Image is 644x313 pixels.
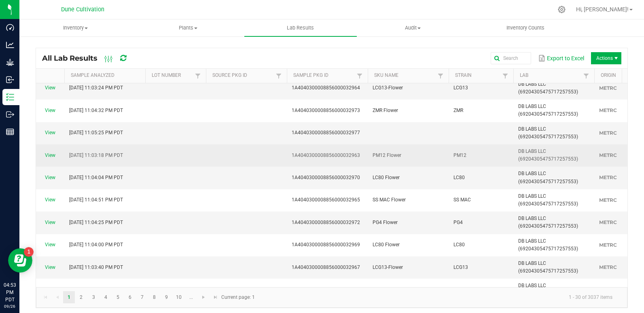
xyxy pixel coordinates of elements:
span: PM12 [453,152,466,158]
span: 1A4040300008856000032970 [292,175,360,180]
a: StrainSortable [455,72,500,79]
span: 1A4040300008856000032977 [292,130,360,135]
a: Source Pkg IDSortable [212,72,273,79]
span: PG4 Flower [373,220,398,225]
a: Page 9 [161,291,172,303]
span: PG4 [453,220,463,225]
span: METRC [599,85,617,91]
span: [DATE] 11:04:00 PM PDT [69,242,123,247]
a: Filter [274,71,284,81]
span: METRC [599,286,617,292]
a: Sample Pkg IDSortable [293,72,354,79]
span: Inventory [20,24,131,32]
span: DB LABS LLC (69204305475717257553) [518,126,578,140]
span: 1A4040300008856000032967 [292,264,360,270]
a: View [45,85,55,91]
a: Filter [581,71,591,81]
span: DB LABS LLC (69204305475717257553) [518,193,578,207]
span: METRC [599,197,617,203]
li: Actions [591,52,621,64]
a: Page 5 [112,291,124,303]
input: Search [491,52,531,64]
inline-svg: Reports [6,128,14,136]
span: LCG13-Flower [373,264,403,270]
a: Lab Results [244,19,357,36]
kendo-pager: Current page: 1 [36,287,627,308]
a: Audit [357,19,469,36]
span: [DATE] 11:04:32 PM PDT [69,108,123,113]
span: Audit [357,24,469,32]
span: Go to the next page [200,294,207,300]
inline-svg: Outbound [6,110,14,118]
span: Plants [132,24,244,32]
inline-svg: Dashboard [6,23,14,32]
span: [DATE] 11:03:18 PM PDT [69,152,123,158]
span: LCG13-Flower [373,85,403,91]
a: Filter [436,71,445,81]
span: 1A4040300008856000032972 [292,220,360,225]
span: Go to the last page [212,294,219,300]
a: Filter [193,71,203,81]
a: SKU NameSortable [374,72,435,79]
span: SS MAC [453,197,471,203]
span: LC80 [453,175,465,180]
inline-svg: Inbound [6,76,14,84]
span: ZMR Flower [373,108,398,113]
a: Inventory [19,19,132,36]
a: LabSortable [520,72,581,79]
span: Lab Results [276,24,325,32]
span: [DATE] 11:05:25 PM PDT [69,130,123,135]
span: [DATE] 11:04:25 PM PDT [69,220,123,225]
a: View [45,197,55,203]
a: Sample AnalyzedSortable [71,72,142,79]
span: SS MAC Flower [373,197,406,203]
a: Go to the last page [210,291,221,303]
div: All Lab Results [42,51,140,65]
a: View [45,220,55,225]
span: 1A4040300008856000032973 [292,108,360,113]
span: [DATE] 11:04:51 PM PDT [69,197,123,203]
span: METRC [599,219,617,225]
span: LC80 Flower [373,242,400,247]
span: Inventory Counts [496,24,555,32]
a: Go to the next page [198,291,210,303]
span: DB LABS LLC (69204305475717257553) [518,283,578,296]
a: View [45,152,55,158]
a: Page 3 [88,291,100,303]
span: [DATE] 11:03:40 PM PDT [69,264,123,270]
a: Inventory Counts [469,19,582,36]
span: [DATE] 11:03:24 PM PDT [69,85,123,91]
a: Page 7 [136,291,148,303]
span: METRC [599,152,617,158]
span: DB LABS LLC (69204305475717257553) [518,104,578,117]
span: PM12 Flower [373,152,401,158]
iframe: Resource center [8,248,32,273]
span: LCG13 [453,264,468,270]
a: Page 2 [75,291,87,303]
span: 1A4040300008856000032965 [292,197,360,203]
span: METRC [599,130,617,136]
span: Dune Cultivation [61,6,104,13]
a: Filter [500,71,510,81]
a: Page 10 [173,291,185,303]
span: METRC [599,242,617,248]
a: Page 1 [63,291,75,303]
a: View [45,242,55,247]
a: Page 11 [185,291,197,303]
kendo-pager-info: 1 - 30 of 3037 items [260,291,619,304]
a: Page 6 [124,291,136,303]
a: Lot NumberSortable [152,72,193,79]
a: Filter [355,71,364,81]
span: METRC [599,264,617,270]
p: 04:53 PM PDT [4,281,16,303]
a: OriginSortable [601,72,631,79]
p: 09/26 [4,303,16,309]
span: METRC [599,107,617,113]
iframe: Resource center unread badge [24,247,34,257]
span: 1A4040300008856000032963 [292,152,360,158]
span: DB LABS LLC (69204305475717257553) [518,171,578,184]
span: LC80 Flower [373,175,400,180]
button: Export to Excel [536,51,586,65]
span: DB LABS LLC (69204305475717257553) [518,260,578,274]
